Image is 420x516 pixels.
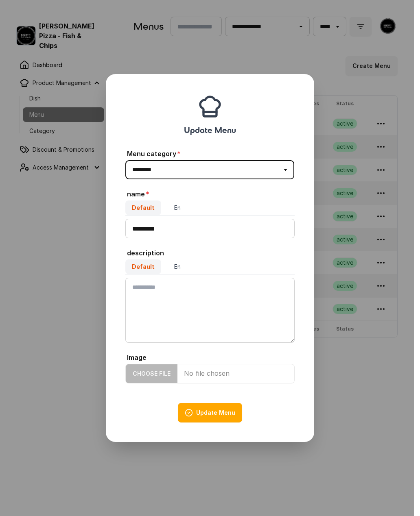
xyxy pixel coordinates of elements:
[125,146,295,160] label: Menu category
[125,124,295,136] h3: Update Menu
[168,200,187,215] label: En
[125,245,295,259] label: description
[125,259,161,274] label: Default
[168,259,187,274] label: En
[125,186,295,200] label: name
[125,200,161,215] label: Default
[178,403,242,422] button: Update Menu
[125,349,295,364] label: Image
